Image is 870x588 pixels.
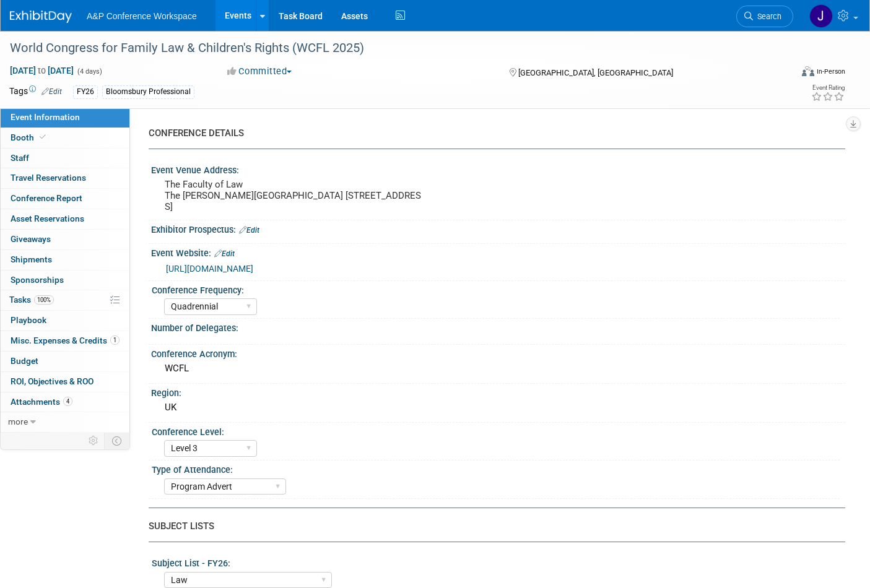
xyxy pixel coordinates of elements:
div: Conference Frequency: [152,281,840,296]
pre: The Faculty of Law The [PERSON_NAME][GEOGRAPHIC_DATA] [STREET_ADDRESS] [165,179,427,212]
div: Conference Acronym: [151,345,845,360]
div: World Congress for Family Law & Children's Rights (WCFL 2025) [6,37,774,59]
div: Conference Level: [152,423,840,438]
span: (4 days) [76,67,102,76]
div: Region: [151,384,845,399]
span: Shipments [11,254,52,264]
div: Bloomsbury Professional [102,85,194,98]
span: Giveaways [11,234,51,244]
span: Misc. Expenses & Credits [11,335,120,345]
a: Giveaways [1,230,129,249]
span: more [8,417,28,426]
span: 1 [110,335,120,345]
div: FY26 [73,85,98,98]
a: Attachments4 [1,392,129,412]
a: Edit [41,87,62,96]
div: In-Person [816,67,845,76]
a: Playbook [1,311,129,331]
span: Budget [11,356,38,366]
span: Sponsorships [11,275,64,285]
span: [DATE] [DATE] [9,65,74,76]
span: Search [753,12,781,21]
a: Staff [1,149,129,168]
span: Booth [11,132,48,142]
span: Event Information [11,112,80,122]
button: Committed [223,65,297,78]
span: 4 [63,397,72,406]
div: UK [160,398,836,417]
img: Format-Inperson.png [802,66,814,76]
a: Sponsorships [1,270,129,290]
span: 100% [34,295,54,305]
div: CONFERENCE DETAILS [149,127,836,140]
a: [URL][DOMAIN_NAME] [166,264,253,274]
div: Subject List - FY26: [152,554,840,569]
td: Tags [9,85,62,99]
a: Asset Reservations [1,209,129,229]
span: A&P Conference Workspace [87,11,197,21]
div: Event Website: [151,244,845,260]
i: Booth reservation complete [40,134,46,141]
a: Booth [1,128,129,148]
a: Misc. Expenses & Credits1 [1,331,129,351]
td: Toggle Event Tabs [105,433,130,449]
a: Edit [239,226,259,235]
a: Tasks100% [1,290,129,310]
a: Shipments [1,250,129,270]
a: Budget [1,352,129,371]
div: Event Format [721,64,845,83]
img: ExhibitDay [10,11,72,23]
span: [GEOGRAPHIC_DATA], [GEOGRAPHIC_DATA] [518,68,673,77]
a: more [1,412,129,432]
img: Jennifer Howell [809,4,833,28]
div: WCFL [160,359,836,378]
span: Staff [11,153,29,163]
div: Exhibitor Prospectus: [151,220,845,236]
a: Travel Reservations [1,168,129,188]
span: Conference Report [11,193,82,203]
span: Asset Reservations [11,214,84,223]
div: Event Rating [811,85,845,91]
a: Conference Report [1,189,129,209]
a: Edit [214,249,235,258]
span: Travel Reservations [11,173,86,183]
span: to [36,66,48,76]
a: Event Information [1,108,129,128]
div: Type of Attendance: [152,460,840,476]
span: Tasks [9,295,54,305]
div: Number of Delegates: [151,319,845,334]
div: SUBJECT LISTS [149,520,836,533]
span: Playbook [11,315,46,325]
td: Personalize Event Tab Strip [83,433,105,449]
span: ROI, Objectives & ROO [11,376,94,386]
span: Attachments [11,397,72,407]
div: Event Venue Address: [151,161,845,176]
a: ROI, Objectives & ROO [1,372,129,392]
a: Search [736,6,793,27]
